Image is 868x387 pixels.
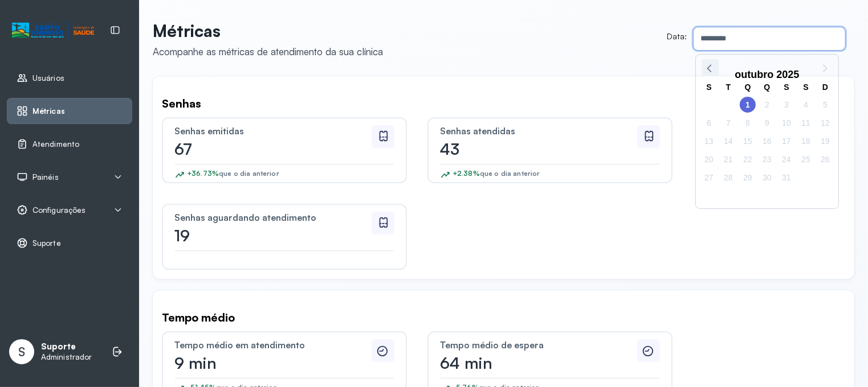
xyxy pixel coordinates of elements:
div: Data: [667,31,687,42]
span: Suporte [32,238,61,248]
span: quarta-feira, 15 de outubro de 2025 [740,133,756,149]
span: sexta-feira, 3 de outubro de 2025 [779,97,794,113]
div: Q [738,81,757,96]
div: 43 [440,141,582,157]
div: Tempo médio de espera [440,339,634,351]
span: terça-feira, 7 de outubro de 2025 [720,115,736,131]
span: quarta-feira, 8 de outubro de 2025 [740,115,756,131]
span: Métricas [32,106,65,116]
a: Atendimento [17,138,123,150]
span: domingo, 19 de outubro de 2025 [817,133,833,149]
div: 19 [174,228,317,244]
div: 67 [174,141,317,157]
span: sexta-feira, 10 de outubro de 2025 [779,115,794,131]
span: sexta-feira, 17 de outubro de 2025 [779,133,794,149]
div: D [816,81,835,96]
span: sábado, 11 de outubro de 2025 [798,115,814,131]
div: outubro 2025 [730,66,804,83]
span: sábado, 4 de outubro de 2025 [798,97,814,113]
span: Usuários [32,73,64,83]
div: S [777,81,796,96]
div: S [796,81,816,96]
span: quinta-feira, 30 de outubro de 2025 [759,170,775,186]
span: terça-feira, 21 de outubro de 2025 [720,151,736,167]
div: 9 min [174,355,317,371]
div: Senhas atendidas [440,125,634,137]
div: Senhas [162,97,845,110]
span: quinta-feira, 16 de outubro de 2025 [759,133,775,149]
span: quinta-feira, 2 de outubro de 2025 [759,97,775,113]
span: segunda-feira, 20 de outubro de 2025 [701,151,717,167]
span: sexta-feira, 31 de outubro de 2025 [779,170,794,186]
div: Q [757,81,777,96]
span: quinta-feira, 9 de outubro de 2025 [759,115,775,131]
span: quarta-feira, 1 de outubro de 2025 [740,97,756,113]
span: quarta-feira, 29 de outubro de 2025 [740,170,756,186]
div: Tempo médio [162,311,845,324]
span: Atendimento [32,139,79,149]
div: que o dia anterior [453,169,540,183]
div: Senhas emitidas [174,125,368,137]
span: Configurações [32,205,85,215]
span: segunda-feira, 27 de outubro de 2025 [701,170,717,186]
span: +36.73% [187,169,219,178]
div: 64 min [440,355,582,371]
span: domingo, 26 de outubro de 2025 [817,151,833,167]
a: Métricas [17,105,123,117]
span: segunda-feira, 13 de outubro de 2025 [701,133,717,149]
div: que o dia anterior [187,169,279,183]
span: sábado, 18 de outubro de 2025 [798,133,814,149]
a: Usuários [17,72,123,84]
span: domingo, 12 de outubro de 2025 [817,115,833,131]
div: S [699,81,719,96]
span: sábado, 25 de outubro de 2025 [798,151,814,167]
p: Administrador [41,352,92,362]
span: sexta-feira, 24 de outubro de 2025 [779,151,794,167]
span: +2.38% [453,169,480,178]
span: Painéis [32,172,59,182]
span: quinta-feira, 23 de outubro de 2025 [759,151,775,167]
span: terça-feira, 28 de outubro de 2025 [720,170,736,186]
span: terça-feira, 14 de outubro de 2025 [720,133,736,149]
div: Tempo médio em atendimento [174,339,368,351]
div: Acompanhe as métricas de atendimento da sua clínica [153,46,383,57]
img: Logotipo do estabelecimento [12,21,94,40]
span: quarta-feira, 22 de outubro de 2025 [740,151,756,167]
p: Suporte [41,341,92,352]
div: Senhas aguardando atendimento [174,212,368,223]
div: T [719,81,738,96]
p: Métricas [153,20,383,41]
span: domingo, 5 de outubro de 2025 [817,97,833,113]
span: S [18,344,25,359]
span: segunda-feira, 6 de outubro de 2025 [701,115,717,131]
